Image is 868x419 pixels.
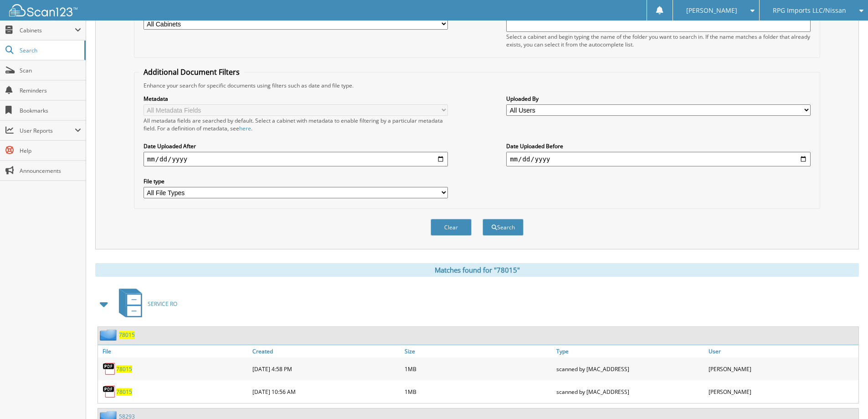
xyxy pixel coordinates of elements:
span: [PERSON_NAME] [686,8,737,13]
button: Search [483,219,524,236]
button: Clear [431,219,472,236]
span: User Reports [20,127,75,134]
div: [DATE] 10:56 AM [250,383,402,401]
div: 1MB [402,383,555,401]
a: User [706,345,858,357]
label: File type [144,177,448,185]
span: Bookmarks [20,107,81,114]
span: SERVICE RO [148,300,177,308]
div: All metadata fields are searched by default. Select a cabinet with metadata to enable filtering b... [144,117,448,132]
div: Select a cabinet and begin typing the name of the folder you want to search in. If the name match... [506,33,811,48]
a: here [239,124,251,132]
label: Date Uploaded After [144,142,448,150]
img: PDF.png [103,362,116,376]
div: Matches found for "78015" [95,263,859,277]
img: scan123-logo-white.svg [9,4,77,16]
div: [PERSON_NAME] [706,360,858,378]
div: scanned by [MAC_ADDRESS] [554,383,706,401]
div: scanned by [MAC_ADDRESS] [554,360,706,378]
div: Enhance your search for specific documents using filters such as date and file type. [139,82,815,89]
span: Scan [20,67,81,74]
a: Type [554,345,706,357]
legend: Additional Document Filters [139,67,244,77]
div: 1MB [402,360,555,378]
span: RPG Imports LLC/Nissan [773,8,846,13]
a: 78015 [116,388,132,396]
span: Search [20,47,80,54]
div: [DATE] 4:58 PM [250,360,402,378]
iframe: Chat Widget [822,375,868,419]
input: end [506,152,811,166]
span: Announcements [20,167,81,175]
label: Uploaded By [506,95,811,103]
div: [PERSON_NAME] [706,383,858,401]
img: PDF.png [103,385,116,398]
a: File [98,345,250,357]
label: Metadata [144,95,448,103]
a: SERVICE RO [113,286,177,322]
img: folder2.png [100,329,119,341]
label: Date Uploaded Before [506,142,811,150]
a: Size [402,345,555,357]
span: Cabinets [20,26,75,34]
a: 78015 [116,365,132,373]
span: Help [20,147,81,155]
a: 78015 [119,331,135,339]
input: start [144,152,448,166]
span: Reminders [20,87,81,94]
a: Created [250,345,402,357]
